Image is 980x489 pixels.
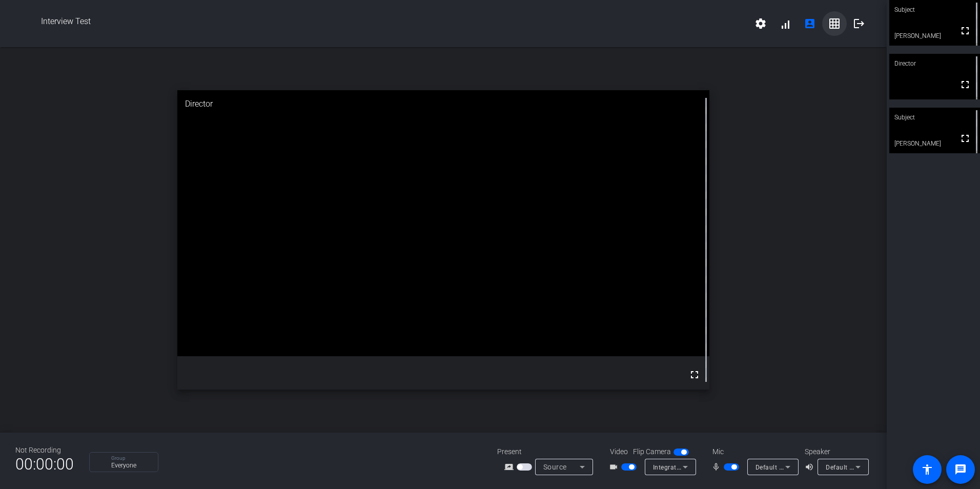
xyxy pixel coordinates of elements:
mat-icon: volume_up [805,461,817,473]
p: Everyone [111,462,153,468]
mat-icon: settings [754,17,767,30]
mat-icon: mic_none [711,461,724,473]
mat-icon: fullscreen [959,132,971,145]
mat-icon: fullscreen [688,369,701,381]
mat-icon: fullscreen [959,78,971,91]
mat-icon: account_box [804,17,816,30]
span: 00:00:00 [15,452,74,477]
mat-icon: logout [853,17,865,30]
mat-icon: screen_share_outline [504,461,517,473]
div: Present [497,446,600,457]
mat-icon: grid_on [828,17,841,30]
div: Director [889,54,980,73]
div: Subject [889,108,980,127]
span: Default - Speakers (2- Senary Audio) [826,463,934,471]
img: Chat Icon [94,456,107,468]
span: Video [610,446,628,457]
p: Group [111,456,153,461]
span: Integrated Camera (04f2:b7b9) [653,463,747,471]
span: Interview Test [102,11,748,36]
div: Speaker [805,446,866,457]
span: Flip Camera [633,446,671,457]
div: Not Recording [15,445,74,456]
span: Source [543,463,567,471]
div: Mic [702,446,805,457]
div: Director [177,90,709,118]
mat-icon: videocam_outline [609,461,621,473]
button: signal_cellular_alt [773,11,798,36]
img: white-gradient.svg [21,11,102,29]
mat-icon: fullscreen [959,25,971,37]
mat-icon: accessibility [921,463,933,476]
mat-icon: message [954,463,967,476]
